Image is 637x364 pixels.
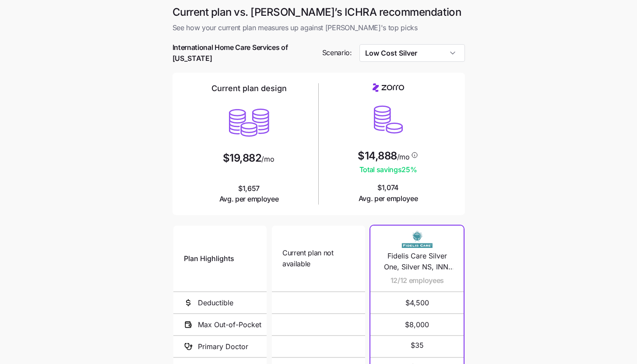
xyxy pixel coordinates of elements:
span: Primary Doctor [198,341,248,352]
span: Plan Highlights [184,253,234,264]
span: $4,500 [381,292,453,313]
h2: Current plan design [211,83,287,94]
span: $1,074 [359,182,418,204]
h1: Current plan vs. [PERSON_NAME]’s ICHRA recommendation [172,5,465,19]
span: Avg. per employee [219,194,279,205]
span: 12/12 employees [391,275,444,286]
span: Current plan not available [282,247,355,269]
span: /mo [397,153,410,160]
span: $19,882 [223,153,262,163]
span: International Home Care Services of [US_STATE] [172,42,315,64]
span: $1,657 [219,183,279,205]
span: Fidelis Care Silver One, Silver NS, INN, Free Telehealth DP [381,251,453,272]
span: Avg. per employee [359,193,418,204]
span: Total savings 25 % [358,164,419,175]
span: $35 [411,340,424,351]
span: Deductible [198,297,233,308]
img: Carrier [400,231,435,247]
span: $14,888 [358,151,397,161]
span: /mo [261,155,274,163]
span: See how your current plan measures up against [PERSON_NAME]'s top picks [172,22,465,33]
span: Scenario: [322,47,352,58]
span: $8,000 [381,314,453,335]
span: Max Out-of-Pocket [198,319,261,330]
